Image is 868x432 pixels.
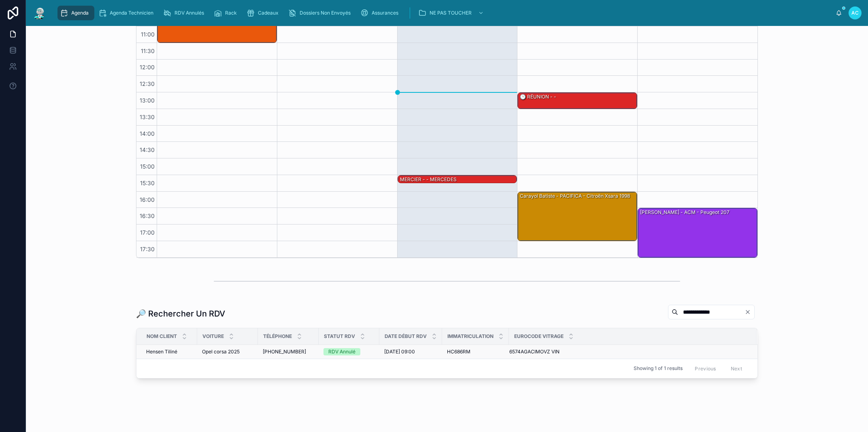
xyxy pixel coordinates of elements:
span: 16:00 [138,196,157,203]
span: 13:00 [138,97,157,104]
div: 🕒 RÉUNION - - [519,93,557,101]
a: [PHONE_NUMBER] [263,349,314,355]
span: 13:30 [138,113,157,120]
span: 11:00 [139,31,157,38]
span: Hensen Tiliné [146,349,177,355]
span: 17:30 [138,246,157,252]
span: Immatriculation [447,333,494,340]
span: Opel corsa 2025 [202,349,240,355]
span: 6574AGACIMOVZ VIN [509,349,560,355]
div: Carayol Batiste - PACIFICA - Citroën Xsara 1998 [518,192,637,241]
a: HC686RM [447,349,504,355]
div: 🕒 RÉUNION - - [518,93,637,109]
span: Téléphone [263,333,292,340]
span: Nom Client [147,333,177,340]
a: Hensen Tiliné [146,349,192,355]
div: [PERSON_NAME] - ACM - Peugeot 207 [638,208,757,257]
span: 15:30 [138,180,157,186]
span: 12:30 [138,80,157,87]
a: RDV Annulé [323,348,374,355]
div: MERCIER - - MERCEDES [398,175,517,184]
span: Eurocode Vitrage [514,333,564,340]
span: NE PAS TOUCHER [430,10,472,16]
div: scrollable content [53,4,836,22]
a: Agenda [57,6,94,20]
h1: 🔎 Rechercher Un RDV [136,308,225,319]
span: 17:00 [138,229,157,236]
span: 12:00 [138,64,157,71]
div: [PERSON_NAME] - ACM - Peugeot 207 [639,209,730,216]
a: Dossiers Non Envoyés [286,6,356,20]
a: RDV Annulés [161,6,210,20]
span: Rack [225,10,237,16]
span: Statut RDV [324,333,355,340]
a: Cadeaux [244,6,284,20]
a: Rack [211,6,243,20]
span: Dossiers Non Envoyés [300,10,351,16]
span: Voiture [202,333,224,340]
a: Opel corsa 2025 [202,349,253,355]
span: [DATE] 09:00 [384,349,415,355]
div: MERCIER - - MERCEDES [399,176,457,183]
span: AC [851,10,859,16]
span: 16:30 [138,212,157,219]
a: [DATE] 09:00 [384,349,437,355]
a: Assurances [358,6,404,20]
span: Agenda [71,10,89,16]
button: Clear [745,309,754,315]
span: 14:00 [138,130,157,137]
span: Cadeaux [258,10,279,16]
div: RDV Annulé [328,348,355,355]
span: Date Début RDV [385,333,427,340]
img: App logo [32,6,47,19]
div: Carayol Batiste - PACIFICA - Citroën Xsara 1998 [519,192,631,200]
span: 15:00 [138,163,157,170]
span: Agenda Technicien [110,10,153,16]
span: HC686RM [447,349,470,355]
a: NE PAS TOUCHER [416,6,488,20]
span: 14:30 [138,146,157,153]
span: 11:30 [139,47,157,54]
span: [PHONE_NUMBER] [263,349,306,355]
span: RDV Annulés [174,10,204,16]
a: Agenda Technicien [96,6,159,20]
span: Showing 1 of 1 results [634,365,683,372]
a: 6574AGACIMOVZ VIN [509,349,747,355]
span: Assurances [372,10,398,16]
